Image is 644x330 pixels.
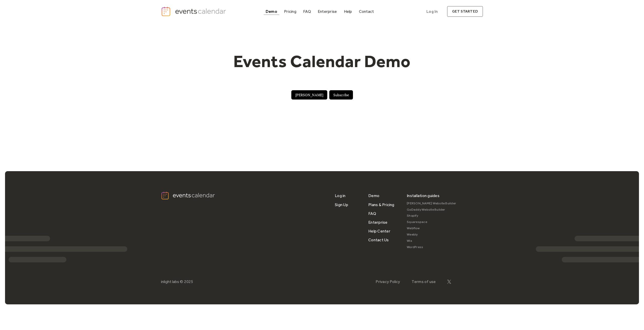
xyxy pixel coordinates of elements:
a: Pricing [282,8,298,15]
a: Terms of use [412,279,436,284]
a: Enterprise [368,218,387,227]
div: Help [344,10,352,13]
div: Contact [359,10,374,13]
a: home [161,6,227,17]
a: Wix [407,238,456,244]
div: FAQ [303,10,311,13]
a: FAQ [368,209,376,218]
a: Contact Us [368,235,389,244]
a: Enterprise [316,8,339,15]
a: Help Center [368,227,390,235]
a: Squarespace [407,219,456,225]
div: Pricing [284,10,296,13]
a: Contact [357,8,376,15]
a: Plans & Pricing [368,200,394,209]
a: Demo [368,191,379,200]
a: Privacy Policy [376,279,400,284]
div: inlight labs © [161,279,183,284]
h1: Events Calendar Demo [225,51,419,72]
div: Enterprise [318,10,337,13]
a: GoDaddy Website Builder [407,207,456,213]
a: Weebly [407,231,456,238]
a: get started [447,6,483,17]
a: Sign Up [335,200,348,209]
a: Shopify [407,213,456,219]
div: Installation guides [407,191,439,200]
a: WordPress [407,244,456,250]
a: FAQ [301,8,313,15]
div: Demo [266,10,277,13]
a: Help [342,8,354,15]
a: Webflow [407,225,456,231]
a: Log In [421,6,443,17]
a: Demo [264,8,279,15]
a: Log in [335,191,345,200]
div: 2025 [184,279,193,284]
a: [PERSON_NAME] Website Builder [407,200,456,207]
